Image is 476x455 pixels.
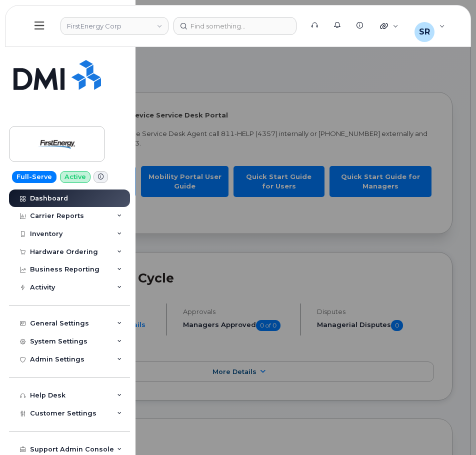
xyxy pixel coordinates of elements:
div: System Settings [30,337,87,345]
img: Simplex My-Serve [13,60,101,90]
a: Full-Serve [12,171,56,183]
img: FirstEnergy Corp [18,129,95,158]
a: Dashboard [9,189,130,207]
a: FirstEnergy Corp [9,126,105,162]
div: Help Desk [30,391,65,399]
div: Dashboard [30,194,68,202]
a: Active [60,171,90,183]
div: Business Reporting [30,265,99,273]
div: Inventory [30,230,62,238]
div: Carrier Reports [30,212,84,220]
div: Admin Settings [30,355,84,363]
iframe: Messenger Launcher [432,411,468,447]
div: Hardware Ordering [30,248,98,256]
div: Support Admin Console [30,445,114,453]
span: Customer Settings [30,409,96,417]
div: General Settings [30,319,89,327]
div: Activity [30,283,55,291]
